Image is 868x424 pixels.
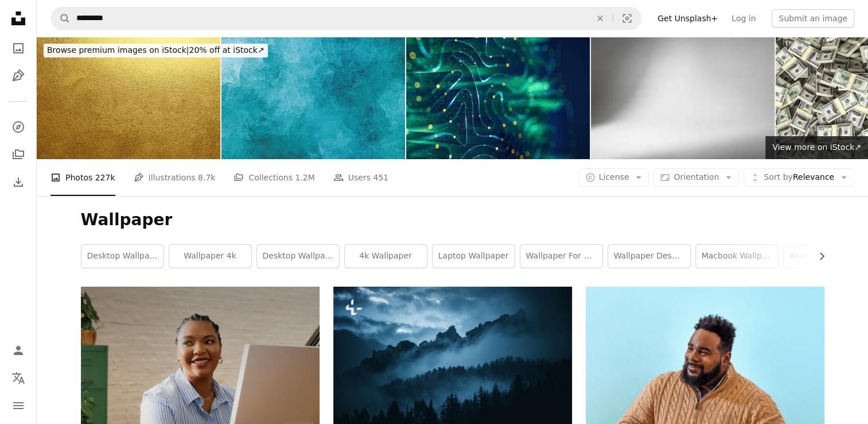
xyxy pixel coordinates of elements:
[134,159,216,196] a: Illustrations 8.7k
[7,171,30,194] a: Download History
[37,37,275,64] a: Browse premium images on iStock|20% off at iStock↗
[333,159,388,196] a: Users 451
[7,143,30,166] a: Collections
[7,339,30,362] a: Log in / Sign up
[653,168,739,187] button: Orientation
[784,245,866,268] a: android wallpaper
[333,353,572,364] a: a mountain range covered in fog and clouds
[7,367,30,390] button: Language
[7,394,30,417] button: Menu
[725,9,762,28] a: Log in
[233,159,314,196] a: Collections 1.2M
[221,37,405,159] img: Bright blue turquoise painted texture Abstract aquamarine marbled stone background design
[674,172,719,182] span: Orientation
[406,37,590,159] img: Technology Background with Flowing Lines and Light Particles
[433,245,515,268] a: laptop wallpaper
[613,7,641,29] button: Visual search
[520,245,602,268] a: wallpaper for mobile
[257,245,339,268] a: desktop wallpaper
[7,64,30,87] a: Illustrations
[591,37,774,159] img: Abstract white background
[764,172,792,182] span: Sort by
[373,171,388,184] span: 451
[81,401,320,411] a: A woman smiling while working at a computer
[651,9,725,28] a: Get Unsplash+
[811,245,824,268] button: scroll list to the right
[44,44,268,57] div: 20% off at iStock ↗
[37,37,220,159] img: Brushed Gold
[608,245,690,268] a: wallpaper desktop
[579,168,649,187] button: License
[81,210,824,230] h1: Wallpaper
[295,171,314,184] span: 1.2M
[744,168,854,187] button: Sort byRelevance
[765,136,868,159] a: View more on iStock↗
[7,115,30,138] a: Explore
[51,7,71,29] button: Search Unsplash
[198,171,215,184] span: 8.7k
[772,142,861,152] span: View more on iStock ↗
[81,245,164,268] a: desktop wallpapers
[47,45,189,55] span: Browse premium images on iStock |
[7,37,30,60] a: Photos
[599,172,629,182] span: License
[696,245,778,268] a: macbook wallpaper
[7,7,30,32] a: Home — Unsplash
[50,7,641,30] form: Find visuals sitewide
[587,7,613,29] button: Clear
[764,172,834,183] span: Relevance
[772,9,854,28] button: Submit an image
[169,245,251,268] a: wallpaper 4k
[345,245,427,268] a: 4k wallpaper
